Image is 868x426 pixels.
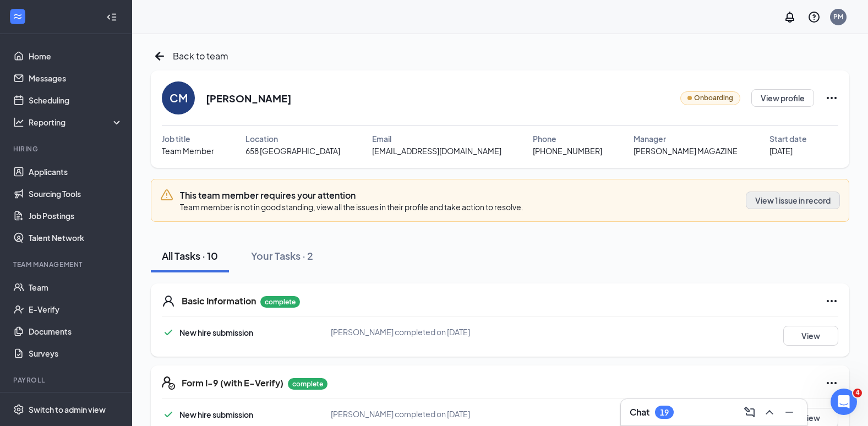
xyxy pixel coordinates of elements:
[769,133,807,145] span: Start date
[162,326,175,339] svg: Checkmark
[29,404,106,415] div: Switch to admin view
[29,89,123,111] a: Scheduling
[162,249,218,263] div: All Tasks · 10
[746,192,840,209] button: View 1 issue in record
[751,89,814,107] button: View profile
[162,133,190,145] span: Job title
[694,93,733,103] span: Onboarding
[245,133,278,145] span: Location
[162,408,175,421] svg: Checkmark
[29,276,123,298] a: Team
[783,326,838,346] button: View
[179,409,253,419] span: New hire submission
[260,296,300,308] p: complete
[29,320,123,342] a: Documents
[29,183,123,205] a: Sourcing Tools
[182,295,256,307] h5: Basic Information
[106,12,117,23] svg: Collapse
[825,91,838,105] svg: Ellipses
[831,389,857,415] iframe: Intercom live chat
[660,408,669,417] div: 19
[29,227,123,249] a: Talent Network
[151,47,228,65] a: ArrowLeftNewBack to team
[783,406,796,419] svg: Minimize
[179,327,253,337] span: New hire submission
[29,161,123,183] a: Applicants
[331,327,470,337] span: [PERSON_NAME] completed on [DATE]
[331,409,470,419] span: [PERSON_NAME] completed on [DATE]
[634,133,666,145] span: Manager
[763,406,776,419] svg: ChevronUp
[783,10,796,24] svg: Notifications
[160,188,173,201] svg: Warning
[151,47,168,65] svg: ArrowLeftNew
[743,406,756,419] svg: ComposeMessage
[245,145,340,157] span: 658 [GEOGRAPHIC_DATA]
[182,377,283,389] h5: Form I-9 (with E-Verify)
[251,249,313,263] div: Your Tasks · 2
[13,144,121,154] div: Hiring
[807,10,821,24] svg: QuestionInfo
[533,145,602,157] span: [PHONE_NUMBER]
[162,376,175,390] svg: FormI9EVerifyIcon
[825,294,838,308] svg: Ellipses
[12,11,23,22] svg: WorkstreamLogo
[29,342,123,364] a: Surveys
[180,189,523,201] h3: This team member requires your attention
[206,91,291,105] h2: [PERSON_NAME]
[13,260,121,269] div: Team Management
[13,404,24,415] svg: Settings
[13,375,121,385] div: Payroll
[173,49,228,63] span: Back to team
[162,145,214,157] span: Team Member
[533,133,556,145] span: Phone
[833,12,843,21] div: PM
[29,45,123,67] a: Home
[162,294,175,308] svg: User
[180,202,523,212] span: Team member is not in good standing, view all the issues in their profile and take action to reso...
[29,205,123,227] a: Job Postings
[29,67,123,89] a: Messages
[853,389,862,397] span: 4
[741,403,758,421] button: ComposeMessage
[761,403,778,421] button: ChevronUp
[372,133,391,145] span: Email
[769,145,793,157] span: [DATE]
[29,298,123,320] a: E-Verify
[372,145,501,157] span: [EMAIL_ADDRESS][DOMAIN_NAME]
[634,145,738,157] span: [PERSON_NAME] MAGAZINE
[780,403,798,421] button: Minimize
[29,117,123,128] div: Reporting
[288,378,327,390] p: complete
[825,376,838,390] svg: Ellipses
[170,90,188,106] div: CM
[13,117,24,128] svg: Analysis
[630,406,649,418] h3: Chat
